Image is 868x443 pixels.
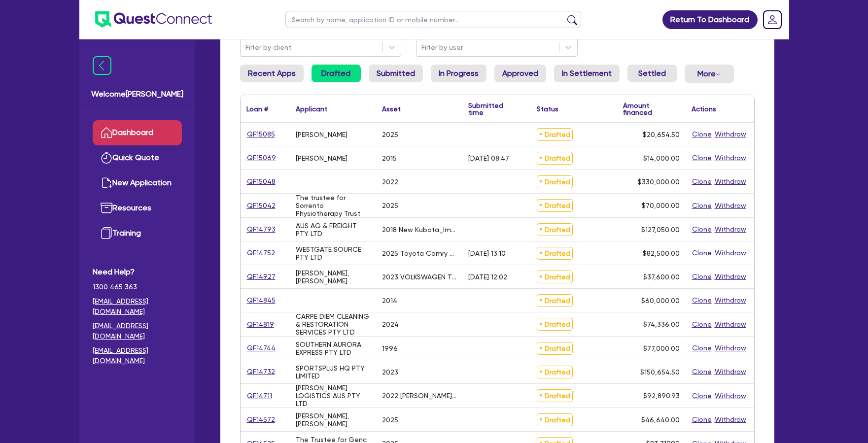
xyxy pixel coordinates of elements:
a: QF15048 [246,176,276,187]
div: 2025 [382,202,398,209]
span: Drafted [537,318,573,331]
a: In Progress [431,65,486,82]
div: 2015 [382,154,397,162]
span: $70,000.00 [642,202,680,209]
div: Asset [382,105,401,112]
button: Withdraw [714,390,747,402]
img: icon-menu-close [93,56,111,75]
div: 2025 Toyota Camry Hybrid [382,249,456,257]
div: [PERSON_NAME] LOGISTICS AUS PTY LTD [296,384,370,408]
div: Status [537,105,558,112]
button: Withdraw [714,152,747,164]
button: Withdraw [714,295,747,306]
button: Withdraw [714,342,747,354]
div: 2024 [382,320,399,328]
div: [DATE] 08:47 [468,154,509,162]
span: $20,654.50 [643,131,680,138]
a: Return To Dashboard [662,10,758,29]
span: $37,600.00 [643,273,680,281]
button: Clone [692,247,712,259]
a: QF14927 [246,271,276,282]
a: Approved [494,65,546,82]
button: Clone [692,390,712,402]
div: [DATE] 13:10 [468,249,506,257]
a: QF15069 [246,152,277,164]
div: Loan # [246,105,268,112]
a: Drafted [312,65,361,82]
a: Recent Apps [240,65,304,82]
button: Clone [692,295,712,306]
span: $14,000.00 [643,154,680,162]
span: 1300 465 363 [93,282,182,292]
a: QF14732 [246,366,276,377]
a: Submitted [369,65,423,82]
a: QF15042 [246,200,276,211]
a: New Application [93,170,182,196]
div: [PERSON_NAME], [PERSON_NAME] [296,412,370,428]
span: $150,654.50 [640,368,680,376]
button: Clone [692,129,712,140]
a: [EMAIL_ADDRESS][DOMAIN_NAME] [93,296,182,317]
span: Drafted [537,342,573,355]
div: SPORTSPLUS HQ PTY LIMITED [296,364,370,380]
img: quick-quote [101,152,112,164]
button: Clone [692,271,712,282]
a: QF15085 [246,129,276,140]
a: QF14711 [246,390,273,402]
img: training [101,227,112,239]
img: quest-connect-logo-blue [95,11,212,28]
a: Dropdown toggle [760,7,785,33]
a: QF14793 [246,224,276,235]
a: [EMAIL_ADDRESS][DOMAIN_NAME] [93,321,182,341]
a: Dashboard [93,120,182,145]
span: Welcome [PERSON_NAME] [91,88,183,100]
button: Withdraw [714,366,747,377]
button: Dropdown toggle [685,65,734,83]
button: Withdraw [714,271,747,282]
span: Drafted [537,175,573,188]
a: Resources [93,196,182,221]
span: Drafted [537,413,573,426]
a: Training [93,221,182,246]
a: In Settlement [554,65,620,82]
div: Amount financed [623,102,680,116]
button: Clone [692,366,712,377]
span: Drafted [537,366,573,378]
div: 2022 [PERSON_NAME] TAUTLINER B DROP DECK MEZZ TRIAXLE [382,392,456,400]
span: $82,500.00 [643,249,680,257]
span: Drafted [537,152,573,165]
button: Withdraw [714,129,747,140]
span: Drafted [537,247,573,260]
div: [DATE] 12:02 [468,273,507,281]
a: [EMAIL_ADDRESS][DOMAIN_NAME] [93,345,182,366]
span: $74,336.00 [643,320,680,328]
div: [PERSON_NAME] [296,154,347,162]
a: QF14819 [246,319,275,330]
span: Drafted [537,128,573,141]
button: Withdraw [714,224,747,235]
a: QF14744 [246,342,276,354]
button: Clone [692,176,712,187]
span: Drafted [537,271,573,283]
span: Drafted [537,294,573,307]
span: Need Help? [93,266,182,278]
div: [PERSON_NAME], [PERSON_NAME] [296,269,370,285]
div: AUS AG & FREIGHT PTY LTD [296,222,370,238]
img: resources [101,202,112,214]
span: Drafted [537,199,573,212]
span: $92,890.93 [643,392,680,400]
button: Withdraw [714,200,747,211]
div: SOUTHERN AURORA EXPRESS PTY LTD [296,341,370,356]
div: 2014 [382,297,397,305]
img: new-application [101,177,112,189]
div: Actions [692,105,716,112]
div: [PERSON_NAME] [296,131,347,138]
div: Submitted time [468,102,516,116]
a: Quick Quote [93,145,182,170]
div: 2025 [382,416,398,424]
div: WESTGATE SOURCE PTY LTD [296,245,370,261]
span: $60,000.00 [641,297,680,305]
button: Clone [692,342,712,354]
div: 2025 [382,131,398,138]
button: Clone [692,319,712,330]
